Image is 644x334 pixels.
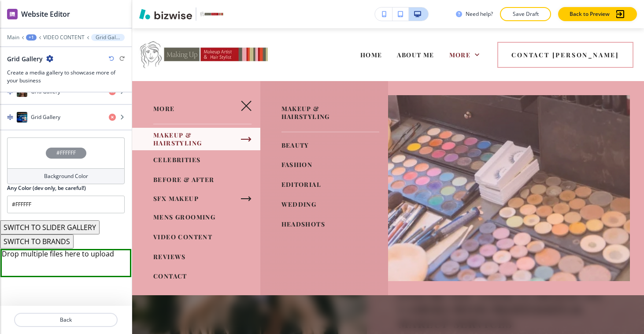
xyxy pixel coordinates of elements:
h4: Grid Gallery [31,113,60,121]
h4: #FFFFFF [56,149,76,157]
span: CELEBRITIES [153,156,200,164]
img: Your Logo [200,11,224,16]
button: Grid Gallery [91,34,125,41]
h2: Website Editor [21,9,70,19]
button: Back [14,313,118,327]
h2: Any Color (dev only, be careful!) [7,184,86,192]
span: ABOUT ME [397,51,434,59]
img: Bizwise Logo [139,9,192,19]
p: Grid Gallery [96,34,120,41]
span: MENS GROOMING [153,213,215,221]
h4: Background Color [44,172,88,180]
button: VIDEO CONTENT [43,34,85,41]
span: MAKEUP & HAIRSTYLING [153,131,202,147]
button: #FFFFFFBackground Color [7,137,125,184]
img: Drag [7,114,13,120]
p: Back [15,316,117,324]
img: editor icon [7,9,18,19]
p: Save Draft [511,10,540,18]
img: Doris Lew [138,36,270,73]
h3: Create a media gallery to showcase more of your business [7,69,125,85]
span: HEADSHOTS [281,220,326,228]
span: REVIEWS [153,252,186,261]
button: Save Draft [500,7,551,21]
span: SFX MAKEUP [153,194,199,203]
span: EDITORIAL [281,180,322,189]
button: +1 [26,34,37,41]
h2: Grid Gallery [7,54,43,63]
span: WEDDING [281,200,317,208]
button: Main [7,34,19,41]
div: Drop multiple files here to upload [0,249,131,277]
span: VIDEO CONTENT [153,233,212,241]
button: Back to Preview [558,7,637,21]
span: MAKEUP & HAIRSTYLING [281,104,330,121]
p: Back to Preview [570,10,610,18]
span: HOME [360,51,382,59]
span: BEFORE & AFTER [153,175,215,184]
span: BEAUTY [281,141,309,149]
h3: Need help? [466,10,493,18]
span: More [449,51,471,59]
span: CONTACT [153,272,187,280]
span: More [153,104,175,113]
span: FASHION [281,160,313,169]
button: Contact [PERSON_NAME] [497,42,633,68]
